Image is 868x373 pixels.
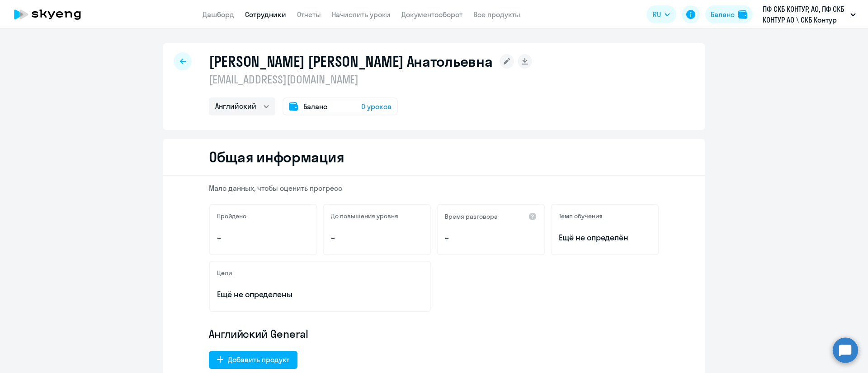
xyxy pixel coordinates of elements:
[228,354,289,365] div: Добавить продукт
[758,4,860,25] button: ПФ СКБ КОНТУР, АО, ПФ СКБ КОНТУР АО \ СКБ Контур
[209,52,492,70] h1: [PERSON_NAME] [PERSON_NAME] Анатольевна
[445,212,498,221] h5: Время разговора
[331,232,423,244] p: –
[297,10,321,19] a: Отчеты
[217,289,423,300] p: Ещё не определены
[559,212,603,220] h5: Темп обучения
[209,72,532,87] p: [EMAIL_ADDRESS][DOMAIN_NAME]
[217,232,309,244] p: –
[217,212,246,220] h5: Пройдено
[401,10,462,19] a: Документооборот
[209,327,308,341] span: Английский General
[209,183,659,193] p: Мало данных, чтобы оценить прогресс
[361,101,392,112] span: 0 уроков
[763,4,847,25] p: ПФ СКБ КОНТУР, АО, ПФ СКБ КОНТУР АО \ СКБ Контур
[473,10,520,19] a: Все продукты
[209,148,344,166] h2: Общая информация
[303,101,327,112] span: Баланс
[331,212,398,220] h5: До повышения уровня
[705,5,753,23] button: Балансbalance
[653,9,661,20] span: RU
[738,10,747,19] img: balance
[203,10,234,19] a: Дашборд
[711,9,735,20] div: Баланс
[445,232,537,244] p: –
[217,269,232,277] h5: Цели
[209,351,297,369] button: Добавить продукт
[245,10,286,19] a: Сотрудники
[559,232,651,244] span: Ещё не определён
[332,10,391,19] a: Начислить уроки
[646,5,676,23] button: RU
